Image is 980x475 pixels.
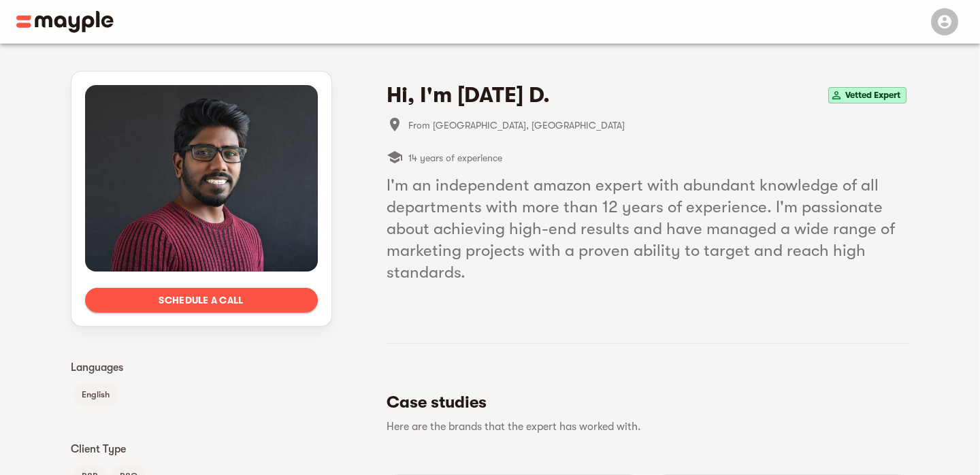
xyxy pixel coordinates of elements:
img: Main logo [16,11,114,33]
h5: Case studies [387,391,898,413]
span: English [73,387,118,403]
p: Here are the brands that the expert has worked with. [387,419,898,435]
p: Client Type [71,441,332,457]
span: 14 years of experience [408,150,502,166]
h4: Hi, I'm [DATE] D. [387,82,550,109]
span: Vetted Expert [840,87,906,103]
span: Menu [923,15,964,26]
span: Schedule a call [96,292,307,308]
span: From [GEOGRAPHIC_DATA], [GEOGRAPHIC_DATA] [408,117,909,133]
p: Languages [71,359,332,376]
button: Schedule a call [85,288,318,312]
h5: I'm an independent amazon expert with abundant knowledge of all departments with more than 12 yea... [387,174,909,283]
